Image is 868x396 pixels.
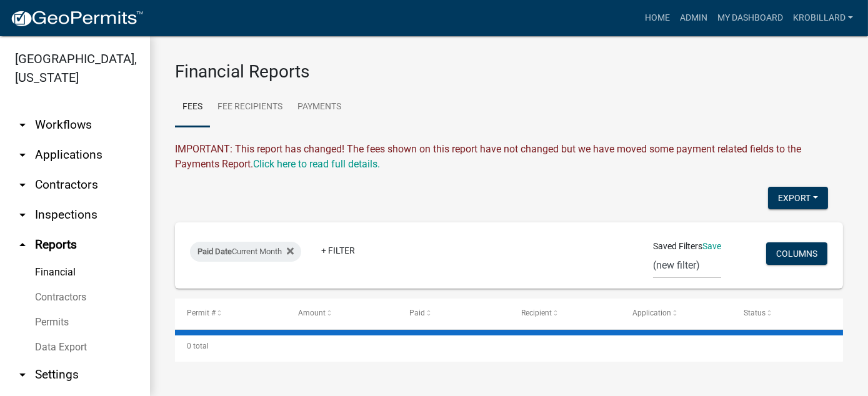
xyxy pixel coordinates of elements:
div: Current Month [190,242,301,262]
span: Saved Filters [653,240,702,253]
i: arrow_drop_up [15,237,30,252]
a: Payments [290,87,349,127]
a: Click here to read full details. [253,158,380,170]
i: arrow_drop_down [15,177,30,192]
a: Admin [675,6,712,30]
button: Columns [766,242,827,265]
span: Status [744,309,766,317]
span: Paid Date [197,247,232,256]
i: arrow_drop_down [15,147,30,162]
span: Application [632,309,671,317]
span: Recipient [521,309,552,317]
datatable-header-cell: Amount [286,299,397,329]
div: 0 total [175,330,843,362]
span: Permit # [187,309,216,317]
span: Amount [298,309,326,317]
a: Fees [175,87,210,127]
i: arrow_drop_down [15,207,30,222]
a: Home [640,6,675,30]
a: Fee Recipients [210,87,290,127]
i: arrow_drop_down [15,367,30,382]
datatable-header-cell: Recipient [509,299,620,329]
h3: Financial Reports [175,61,843,82]
wm-modal-confirm: Upcoming Changes to Daily Fees Report [253,158,380,170]
datatable-header-cell: Status [732,299,843,329]
button: Export [768,187,828,209]
datatable-header-cell: Permit # [175,299,286,329]
span: Paid [410,309,426,317]
datatable-header-cell: Application [621,299,732,329]
datatable-header-cell: Paid [397,299,509,329]
a: krobillard [788,6,858,30]
a: Save [702,241,721,251]
a: My Dashboard [712,6,788,30]
a: + Filter [311,239,365,262]
div: IMPORTANT: This report has changed! The fees shown on this report have not changed but we have mo... [175,142,843,172]
i: arrow_drop_down [15,117,30,132]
